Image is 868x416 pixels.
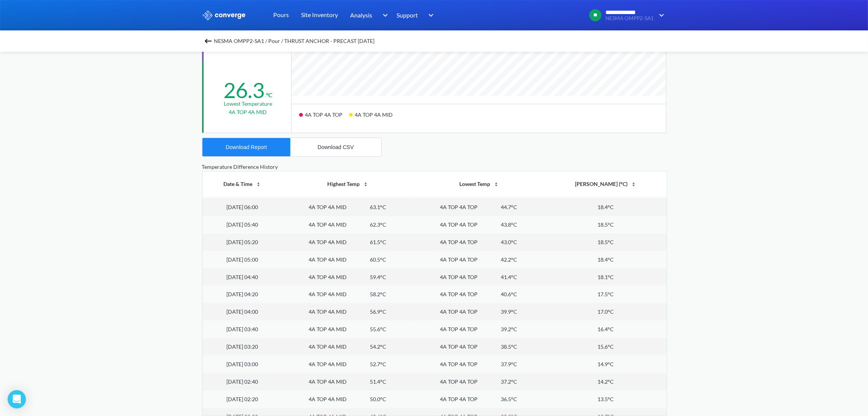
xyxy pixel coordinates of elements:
div: 55.6°C [370,325,386,333]
div: 39.9°C [501,308,517,316]
img: sort-icon.svg [631,181,637,187]
div: 43.8°C [501,221,517,229]
div: 51.4°C [370,378,386,386]
div: 4A TOP 4A TOP [440,325,478,333]
div: 4A TOP 4A MID [309,395,347,403]
div: 40.6°C [501,290,517,299]
div: 4A TOP 4A MID [309,290,347,299]
p: 4A TOP 4A MID [229,108,267,116]
img: downArrow.svg [654,11,666,20]
td: 18.4°C [545,198,666,216]
div: 4A TOP 4A MID [309,343,347,351]
td: [DATE] 05:20 [202,233,283,251]
td: 18.1°C [545,268,666,286]
div: 4A TOP 4A MID [309,256,347,264]
img: backspace.svg [204,37,213,46]
span: Analysis [350,10,373,20]
div: 54.2°C [370,343,386,351]
div: 4A TOP 4A TOP [440,203,478,211]
td: 18.4°C [545,251,666,268]
div: 4A TOP 4A MID [349,109,399,127]
div: 4A TOP 4A TOP [440,221,478,229]
div: 4A TOP 4A TOP [440,360,478,368]
div: 4A TOP 4A MID [309,378,347,386]
div: 4A TOP 4A TOP [440,290,478,299]
div: Lowest temperature [224,100,272,108]
span: Support [397,10,418,20]
div: 4A TOP 4A TOP [440,343,478,351]
span: NESMA OMPP2-SA1 / Pour / THRUST ANCHOR - PRECAST [DATE] [214,36,375,46]
td: [DATE] 02:40 [202,373,283,391]
td: 16.4°C [545,321,666,338]
div: 4A TOP 4A TOP [299,109,349,127]
td: 17.5°C [545,286,666,303]
div: 37.9°C [501,360,517,368]
td: 14.9°C [545,356,666,373]
div: 26.3 [223,77,264,103]
div: 4A TOP 4A TOP [440,238,478,246]
div: 36.5°C [501,395,517,403]
img: sort-icon.svg [255,181,261,187]
div: 63.1°C [370,203,386,211]
div: 61.5°C [370,238,386,246]
div: 4A TOP 4A MID [309,308,347,316]
div: 52.7°C [370,360,386,368]
div: Temperature Difference History [202,163,666,171]
img: logo_ewhite.svg [202,10,246,20]
div: 50.0°C [370,395,386,403]
td: 18.5°C [545,216,666,233]
td: [DATE] 05:00 [202,251,283,268]
td: [DATE] 04:00 [202,303,283,321]
div: 41.4°C [501,273,517,281]
div: Download Report [226,144,267,150]
td: 15.6°C [545,338,666,356]
td: [DATE] 05:40 [202,216,283,233]
div: 56.9°C [370,308,386,316]
td: [DATE] 04:40 [202,268,283,286]
div: 38.5°C [501,343,517,351]
div: 58.2°C [370,290,386,299]
img: sort-icon.svg [493,181,499,187]
div: 4A TOP 4A MID [309,325,347,333]
div: 43.0°C [501,238,517,246]
td: 14.2°C [545,373,666,391]
th: Highest Temp [282,171,414,197]
td: [DATE] 03:00 [202,356,283,373]
div: 4A TOP 4A MID [309,360,347,368]
img: downArrow.svg [424,11,436,20]
div: 4A TOP 4A MID [309,273,347,281]
div: 59.4°C [370,273,386,281]
td: [DATE] 06:00 [202,198,283,216]
th: Lowest Temp [414,171,545,197]
td: 13.5°C [545,391,666,408]
td: [DATE] 04:20 [202,286,283,303]
div: Download CSV [318,144,354,150]
div: 4A TOP 4A TOP [440,273,478,281]
div: 62.3°C [370,221,386,229]
td: [DATE] 03:20 [202,338,283,356]
div: 4A TOP 4A TOP [440,256,478,264]
div: 4A TOP 4A TOP [440,378,478,386]
td: [DATE] 02:20 [202,391,283,408]
div: Open Intercom Messenger [8,390,26,408]
td: [DATE] 03:40 [202,321,283,338]
div: 42.2°C [501,256,517,264]
div: 4A TOP 4A MID [309,238,347,246]
th: Date & Time [202,171,283,197]
div: 44.7°C [501,203,517,211]
div: 4A TOP 4A TOP [440,308,478,316]
th: [PERSON_NAME] (°C) [545,171,666,197]
button: Download CSV [290,138,381,156]
button: Download Report [202,138,290,156]
div: 4A TOP 4A MID [309,203,347,211]
td: 18.5°C [545,233,666,251]
div: 4A TOP 4A TOP [440,395,478,403]
div: 4A TOP 4A MID [309,221,347,229]
div: 37.2°C [501,378,517,386]
div: 60.5°C [370,256,386,264]
span: NESMA OMPP2-SA1 [606,16,654,21]
div: 39.2°C [501,325,517,333]
img: sort-icon.svg [363,181,369,187]
td: 17.0°C [545,303,666,321]
img: downArrow.svg [377,11,390,20]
